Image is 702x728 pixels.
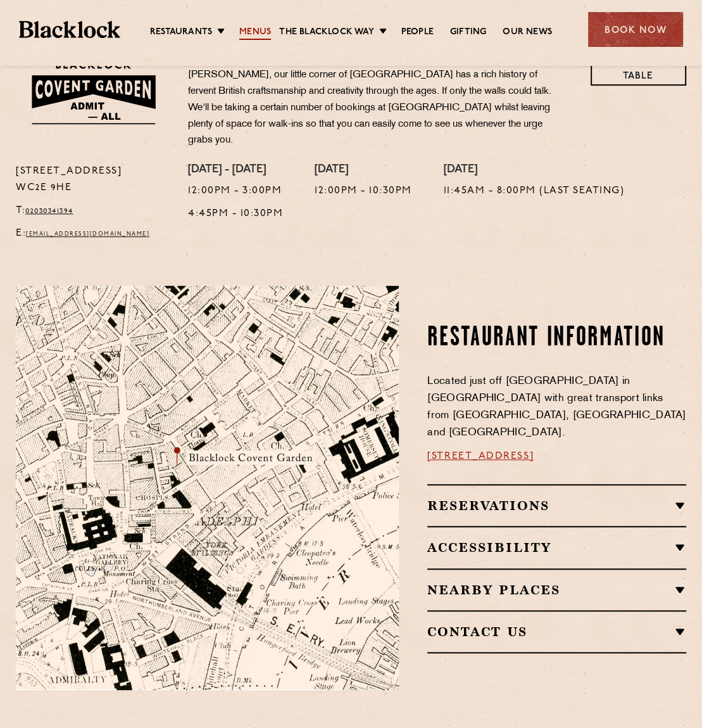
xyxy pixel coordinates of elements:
[16,51,169,134] img: BLA_1470_CoventGarden_Website_Solid.svg
[16,163,169,196] p: [STREET_ADDRESS] WC2E 9HE
[188,163,283,177] h4: [DATE] - [DATE]
[188,206,283,222] p: 4:45pm - 10:30pm
[315,163,412,177] h4: [DATE]
[19,21,120,38] img: BL_Textured_Logo-footer-cropped.svg
[427,322,686,354] h2: Restaurant information
[188,183,283,200] p: 12:00pm - 3:00pm
[427,451,534,461] a: [STREET_ADDRESS]
[427,540,686,555] h2: Accessibility
[279,26,373,40] a: The Blacklock Way
[16,226,169,242] p: E:
[444,183,625,200] p: 11:45am - 8:00pm (Last Seating)
[427,498,686,513] h2: Reservations
[444,163,625,177] h4: [DATE]
[503,26,552,40] a: Our News
[188,51,561,149] p: Whether it be King’s Coachmakers, or the publishing house that launched [PERSON_NAME], our little...
[591,51,687,86] a: Book a Table
[450,26,486,40] a: Gifting
[401,26,434,40] a: People
[588,12,683,47] div: Book Now
[25,207,73,215] a: 02030341394
[16,203,169,219] p: T:
[315,183,412,200] p: 12:00pm - 10:30pm
[427,582,686,597] h2: Nearby Places
[239,26,271,40] a: Menus
[427,376,686,438] span: Located just off [GEOGRAPHIC_DATA] in [GEOGRAPHIC_DATA] with great transport links from [GEOGRAPH...
[26,231,149,237] a: [EMAIL_ADDRESS][DOMAIN_NAME]
[427,624,686,639] h2: Contact Us
[237,572,415,690] img: svg%3E
[150,26,212,40] a: Restaurants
